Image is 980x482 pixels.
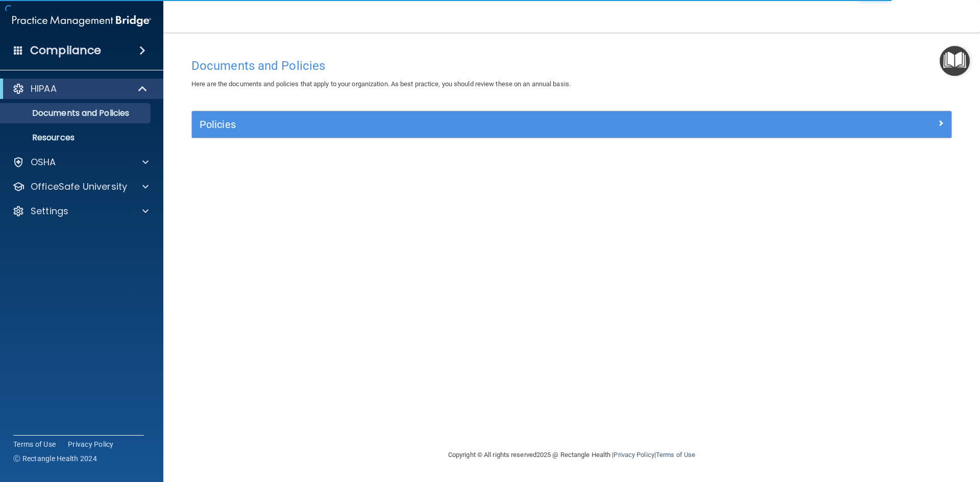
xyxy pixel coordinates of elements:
[12,205,149,217] a: Settings
[31,181,127,193] p: OfficeSafe University
[12,181,149,193] a: OfficeSafe University
[940,46,970,76] button: Open Resource Center
[803,410,968,450] iframe: Drift Widget Chat Controller
[12,11,151,31] img: PMB logo
[13,439,56,449] a: Terms of Use
[385,439,758,471] div: Copyright © All rights reserved 2025 @ Rectangle Health | |
[31,83,57,95] p: HIPAA
[68,439,114,449] a: Privacy Policy
[7,133,146,143] p: Resources
[12,83,148,95] a: HIPAA
[31,156,56,168] p: OSHA
[614,451,654,459] a: Privacy Policy
[200,119,754,130] h5: Policies
[7,108,146,118] p: Documents and Policies
[191,80,571,88] span: Here are the documents and policies that apply to your organization. As best practice, you should...
[31,205,68,217] p: Settings
[13,453,97,464] span: Ⓒ Rectangle Health 2024
[12,156,149,168] a: OSHA
[656,451,695,459] a: Terms of Use
[191,59,952,72] h4: Documents and Policies
[30,43,101,58] h4: Compliance
[200,116,944,133] a: Policies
